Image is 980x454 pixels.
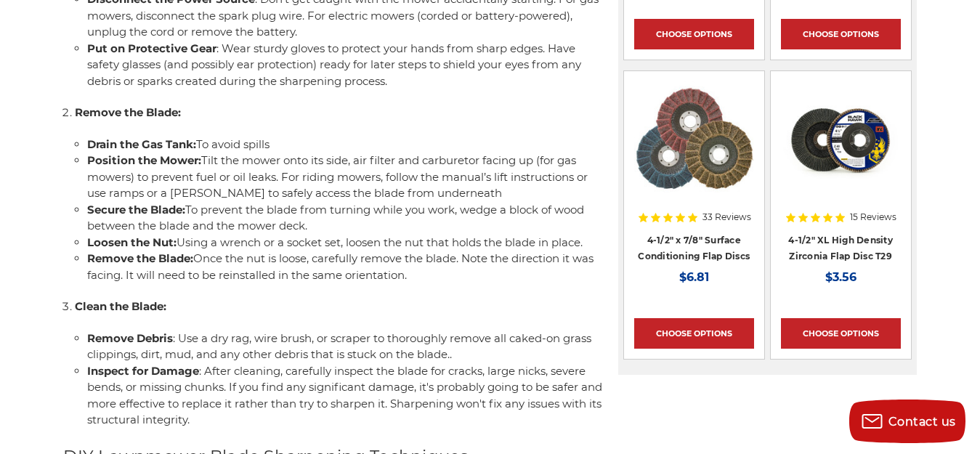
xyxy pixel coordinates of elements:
a: Choose Options [634,318,754,349]
img: Scotch brite flap discs [634,81,753,198]
a: Choose Options [781,318,901,349]
b: Inspect for Damage [87,364,199,378]
b: Remove Debris [87,331,173,345]
b: Position the Mower: [87,153,201,167]
span: Using a wrench or a socket set, loosen the nut that holds the blade in place. [177,235,583,249]
span: : Wear sturdy gloves to protect your hands from sharp edges. Have safety glasses (and possibly ea... [87,41,581,88]
span: Once the nut is loose, carefully remove the blade. Note the direction it was facing. It will need... [87,251,594,282]
b: Clean the Blade: [75,299,166,313]
b: Loosen the Nut: [87,235,177,249]
span: To prevent the blade from turning while you work, wedge a block of wood between the blade and the... [87,203,584,233]
b: Remove the Blade: [87,251,193,265]
b: Secure the Blade: [87,203,185,216]
b: Drain the Gas Tank: [87,137,196,151]
a: 4-1/2" x 7/8" Surface Conditioning Flap Discs [638,235,750,262]
span: Contact us [888,415,956,429]
span: 33 Reviews [702,213,751,222]
span: $3.56 [825,270,857,284]
a: 4-1/2" XL High Density Zirconia Flap Disc T29 [781,81,901,201]
span: $6.81 [679,270,709,284]
b: Remove the Blade: [75,105,181,119]
a: Choose Options [634,19,754,49]
button: Contact us [849,400,965,443]
a: Scotch brite flap discs [634,81,754,201]
span: : After cleaning, carefully inspect the blade for cracks, large nicks, severe bends, or missing c... [87,364,602,427]
span: 15 Reviews [850,213,896,222]
span: To avoid spills [196,137,270,151]
span: : Use a dry rag, wire brush, or scraper to thoroughly remove all caked-on grass clippings, dirt, ... [87,331,591,362]
img: 4-1/2" XL High Density Zirconia Flap Disc T29 [782,81,899,198]
span: Tilt the mower onto its side, air filter and carburetor facing up (for gas mowers) to prevent fue... [87,153,588,200]
b: Put on Protective Gear [87,41,216,55]
a: 4-1/2" XL High Density Zirconia Flap Disc T29 [788,235,893,262]
a: Choose Options [781,19,901,49]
